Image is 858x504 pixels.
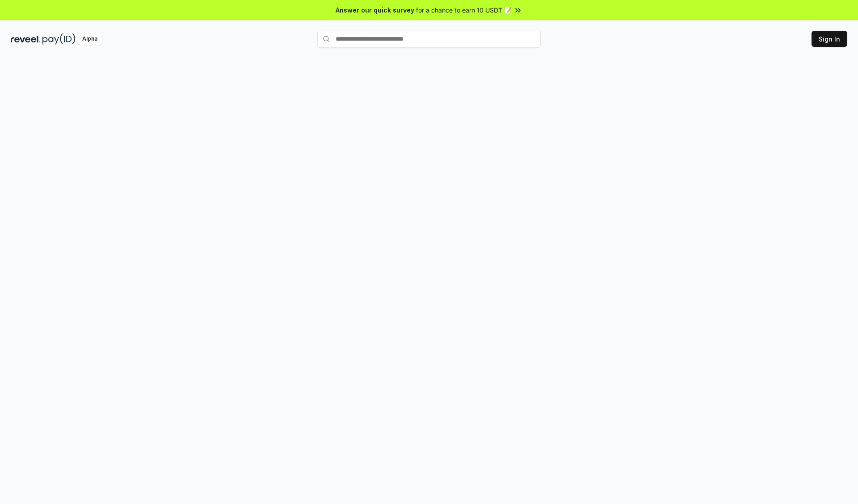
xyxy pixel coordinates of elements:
img: pay_id [42,33,76,45]
img: reveel_dark [11,33,41,45]
button: Sign In [812,31,847,47]
span: Answer our quick survey [336,5,414,15]
span: for a chance to earn 10 USDT 📝 [416,5,512,15]
div: Alpha [77,33,102,45]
